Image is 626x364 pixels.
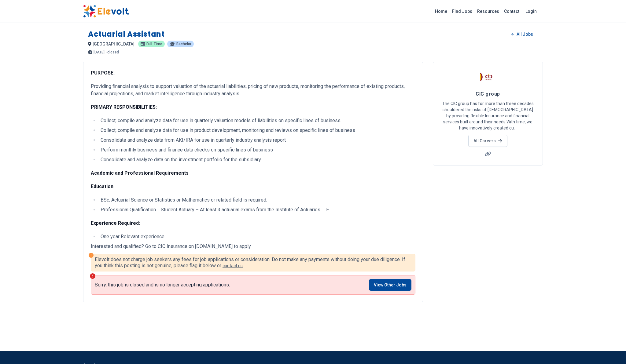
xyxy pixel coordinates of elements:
a: Contact [502,6,522,16]
a: All Jobs [506,30,538,39]
img: Elevolt [83,5,129,18]
p: Elevolt does not charge job seekers any fees for job applications or consideration. Do not make a... [95,257,411,269]
a: View Other Jobs [369,279,411,291]
iframe: Advertisement [433,266,543,351]
a: Resources [475,6,502,16]
li: Consolidate and analyze data on the investment portfolio for the subsidiary. [99,156,415,163]
p: Sorry, this job is closed and is no longer accepting applications. [95,282,230,288]
a: All Careers [468,135,507,147]
li: One year Relevant experience [99,233,415,240]
a: Find Jobs [450,6,475,16]
span: CIC group [476,91,500,97]
a: contact us [223,263,243,268]
span: [DATE] [94,50,105,54]
a: Login [522,5,540,17]
p: The CIC group has for more than three decades shouldered the risks of [DEMOGRAPHIC_DATA] by provi... [440,100,535,131]
span: [GEOGRAPHIC_DATA] [93,42,134,46]
li: Collect, compile and analyze data for use in quarterly valuation models of liabilities on specifi... [99,117,415,124]
strong: Experience Required: [91,220,140,226]
strong: PURPOSE: [91,70,115,76]
strong: PRIMARY RESPONSIBILITIES: [91,104,157,110]
p: Interested and qualified? Go to CIC Insurance on [DOMAIN_NAME] to apply [91,243,415,250]
li: BSc. Actuarial Science or Statistics or Mathematics or related field is required. [99,196,415,204]
iframe: Advertisement [433,173,543,258]
strong: Academic and Professional Requirements [91,170,189,176]
img: CIC group [480,69,495,85]
li: Collect, compile and analyze data for use in product development, monitoring and reviews on speci... [99,127,415,134]
strong: Education [91,184,113,189]
span: Full-time [146,42,162,46]
p: Providing financial analysis to support valuation of the actuarial liabilities, pricing of new pr... [91,83,415,97]
li: Professional Qualification Student Actuary – At least 3 actuarial exams from the Institute of Act... [99,206,415,213]
h1: Actuarial Assistant [88,29,164,39]
span: Bachelor [176,42,191,46]
a: Home [433,6,450,16]
li: Consolidate and analyze data from AKI/IRA for use in quarterly industry analysis report [99,136,415,144]
p: - closed [106,50,119,54]
li: Perform monthly business and finance data checks on specific lines of business [99,146,415,154]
